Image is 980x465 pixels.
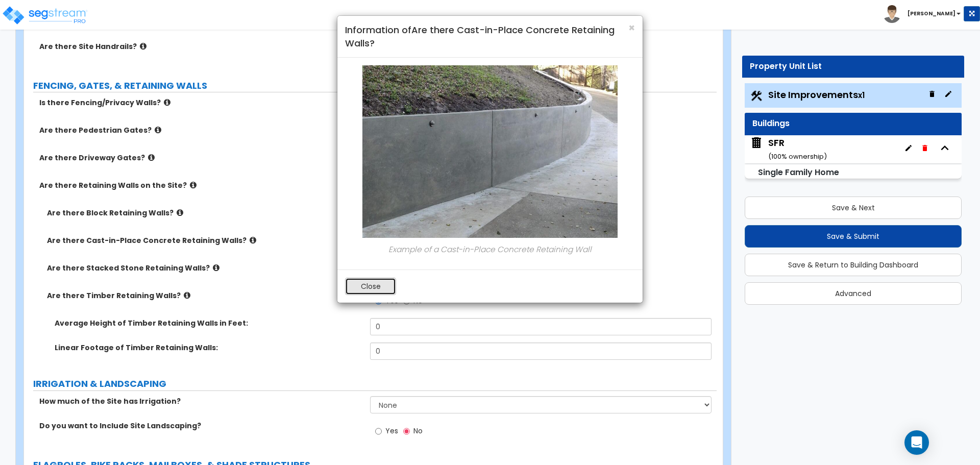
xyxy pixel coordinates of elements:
span: × [628,20,635,35]
h4: Information of Are there Cast-in-Place Concrete Retaining Walls? [345,23,635,50]
i: Example of a Cast-in-Place Concrete Retaining Wall [388,244,592,255]
button: Close [345,278,396,295]
div: Open Intercom Messenger [904,430,929,455]
button: Close [628,22,635,33]
img: cip-retaining-wall.jpeg [362,65,618,238]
